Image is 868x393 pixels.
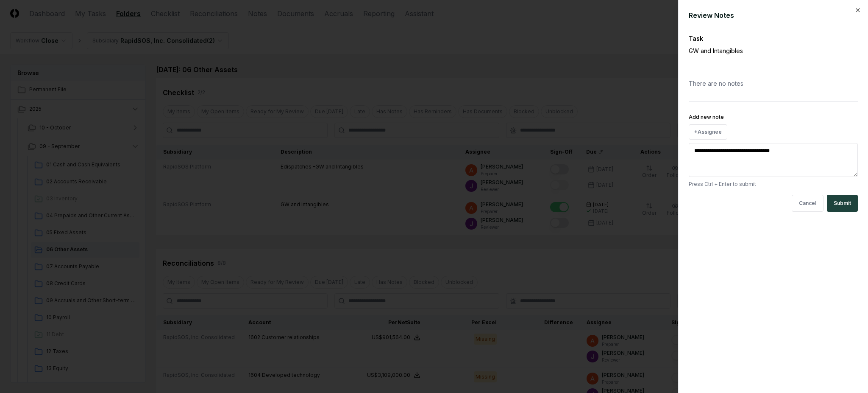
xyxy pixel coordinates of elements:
button: +Assignee [689,124,727,140]
button: Submit [827,195,858,212]
div: Task [689,34,858,43]
p: GW and Intangibles [689,46,829,55]
p: Press Ctrl + Enter to submit [689,180,858,188]
button: Cancel [792,195,823,212]
div: There are no notes [689,72,858,95]
div: Review Notes [689,10,858,20]
label: Add new note [689,114,724,120]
